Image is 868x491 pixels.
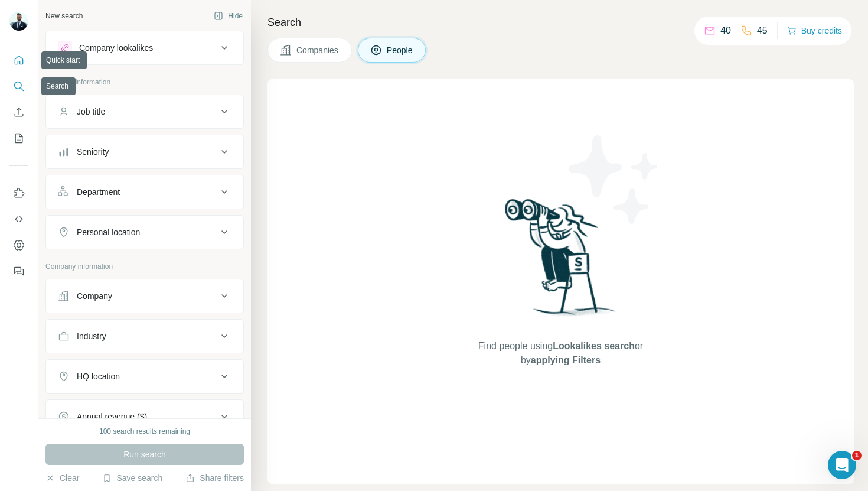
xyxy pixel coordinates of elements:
button: Use Surfe API [9,209,28,230]
span: 1 [852,451,862,460]
div: Personal location [77,226,140,238]
button: Seniority [46,138,243,166]
button: Use Surfe on LinkedIn [9,183,28,204]
button: Company [46,282,243,310]
button: Quick start [9,50,28,71]
button: My lists [9,128,28,149]
div: Job title [77,106,105,118]
button: Search [9,76,28,97]
button: Company lookalikes [46,34,243,62]
button: Hide [205,7,251,25]
button: Department [46,178,243,206]
span: Companies [296,44,340,56]
button: Personal location [46,218,243,246]
button: Save search [102,472,162,484]
div: 100 search results remaining [99,426,190,437]
span: Lookalikes search [553,341,635,351]
button: Buy credits [787,22,842,39]
span: Find people using or by [466,339,655,368]
div: Annual revenue ($) [77,411,147,422]
div: Seniority [77,146,109,158]
div: Company [77,290,112,302]
p: Personal information [45,77,244,87]
div: HQ location [77,370,120,382]
div: Company lookalikes [79,42,153,54]
button: Annual revenue ($) [46,402,243,431]
span: applying Filters [531,355,601,365]
iframe: Intercom live chat [828,451,856,479]
img: Surfe Illustration - Woman searching with binoculars [500,196,622,327]
button: Dashboard [9,235,28,256]
img: Surfe Illustration - Stars [561,126,667,233]
div: Industry [77,330,106,342]
span: People [387,44,414,56]
img: Avatar [9,12,28,31]
p: 40 [720,24,731,38]
button: Share filters [185,472,244,484]
button: Clear [45,472,79,484]
button: HQ location [46,362,243,391]
button: Industry [46,322,243,350]
p: 45 [757,24,768,38]
div: New search [45,11,83,21]
button: Feedback [9,261,28,282]
button: Enrich CSV [9,102,28,123]
p: Company information [45,261,244,272]
h4: Search [267,14,854,31]
button: Job title [46,97,243,126]
div: Department [77,186,120,198]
